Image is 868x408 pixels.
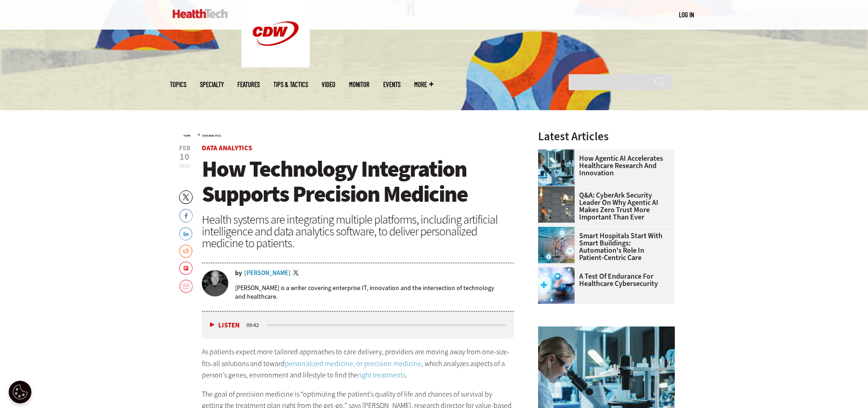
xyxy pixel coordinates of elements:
[179,162,190,169] span: 2023
[322,81,335,88] a: Video
[538,155,669,177] a: How Agentic AI Accelerates Healthcare Research and Innovation
[679,10,694,19] a: Log in
[245,321,266,329] div: duration
[202,154,467,209] span: How Technology Integration Supports Precision Medicine
[200,81,224,88] span: Specialty
[285,359,421,368] a: personalized medicine, or precision medicine
[9,381,31,403] div: Cookie Settings
[293,270,301,277] a: Twitter
[538,227,575,263] img: Smart hospital
[538,192,669,221] a: Q&A: CyberArk Security Leader on Why Agentic AI Makes Zero Trust More Important Than Ever
[538,131,675,142] h3: Latest Articles
[358,370,406,380] a: right treatments
[538,273,669,287] a: A Test of Endurance for Healthcare Cybersecurity
[244,270,291,276] a: [PERSON_NAME]
[202,134,221,138] a: Data Analytics
[170,81,186,88] span: Topics
[383,81,401,88] a: Events
[202,346,514,381] p: As patients expect more tailored approaches to care delivery, providers are moving away from one-...
[210,322,240,329] button: Listen
[173,9,228,18] img: Home
[235,284,514,301] p: [PERSON_NAME] is a writer covering enterprise IT, innovation and the intersection of technology a...
[538,267,579,275] a: Healthcare cybersecurity
[414,81,433,88] span: More
[538,149,575,186] img: scientist looks through microscope in lab
[184,134,190,138] a: Home
[538,186,579,194] a: Group of humans and robots accessing a network
[202,270,228,296] img: Brian Horowitz
[679,10,694,20] div: User menu
[184,131,514,138] div: »
[235,270,242,276] span: by
[202,143,252,153] a: Data Analytics
[241,60,310,70] a: CDW
[9,381,31,403] button: Open Preferences
[273,81,308,88] a: Tips & Tactics
[349,81,370,88] a: MonITor
[538,186,575,223] img: Group of humans and robots accessing a network
[202,311,514,339] div: media player
[538,149,579,157] a: scientist looks through microscope in lab
[538,267,575,304] img: Healthcare cybersecurity
[179,145,190,152] span: Feb
[538,227,579,234] a: Smart hospital
[179,153,190,162] span: 10
[538,232,669,261] a: Smart Hospitals Start With Smart Buildings: Automation's Role in Patient-Centric Care
[202,214,514,249] div: Health systems are integrating multiple platforms, including artificial intelligence and data ana...
[237,81,260,88] a: Features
